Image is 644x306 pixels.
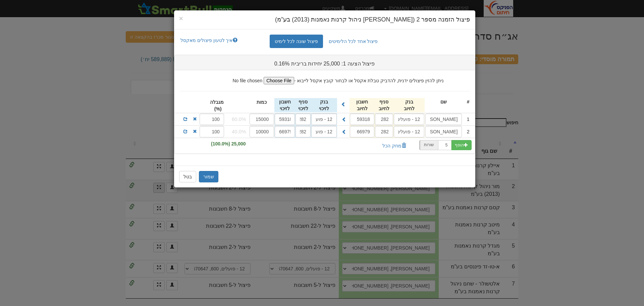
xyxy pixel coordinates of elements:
[378,140,411,151] button: מחק הכל
[393,98,425,112] div: בנק לחיוב
[200,126,224,137] input: 100%
[311,114,337,125] input: שם בנק
[232,128,246,135] span: 40.0%
[425,126,462,137] input: שם גוף
[295,98,311,112] div: סניף לזיכוי
[274,98,295,112] div: חשבון לזיכוי
[250,98,274,106] div: כמות
[375,98,393,112] div: סניף לחיוב
[208,138,249,149] span: 25,000 (100.0%)
[375,114,393,125] input: סניף
[425,114,462,125] input: שם גוף
[394,126,424,137] input: שם בנק
[311,126,337,137] input: שם בנק
[311,98,337,112] div: בנק לזיכוי
[462,98,470,105] div: #
[296,114,311,125] input: סניף
[462,116,470,123] div: 1
[451,140,472,150] button: הוסף
[350,126,374,137] input: חשבון
[425,98,462,105] div: שם
[394,114,424,125] input: שם בנק
[212,98,224,113] div: מגבלה (%)
[179,14,183,22] span: ×
[375,126,393,137] input: סניף
[199,171,218,182] button: שמור
[176,35,242,46] a: איך לטעון פיצולים מאקסל
[462,128,470,135] div: 2
[174,70,475,84] div: ניתן להזין פיצולים ידנית, להדביק טבלת אקסל או לבחור קובץ אקסל לייבוא -
[232,116,246,123] span: 60.0%
[275,126,295,137] input: חשבון
[275,16,470,23] span: פיצול הזמנה מספר 2 ([PERSON_NAME] ניהול קרנות נאמנות (2013) בע"מ)
[255,61,395,67] h3: פיצול הצעה 1: 25,000 יחידות בריבית 0.16%
[350,114,374,125] input: חשבון
[350,98,375,112] div: חשבון לחיוב
[179,171,196,182] button: בטל
[200,114,224,125] input: 100%
[179,15,183,22] button: Close
[275,114,295,125] input: חשבון
[270,35,323,48] a: פיצול שונה לכל לימיט
[424,142,434,147] small: שורות
[296,126,311,137] input: סניף
[324,35,383,48] a: פיצול אחד לכל הלימיטים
